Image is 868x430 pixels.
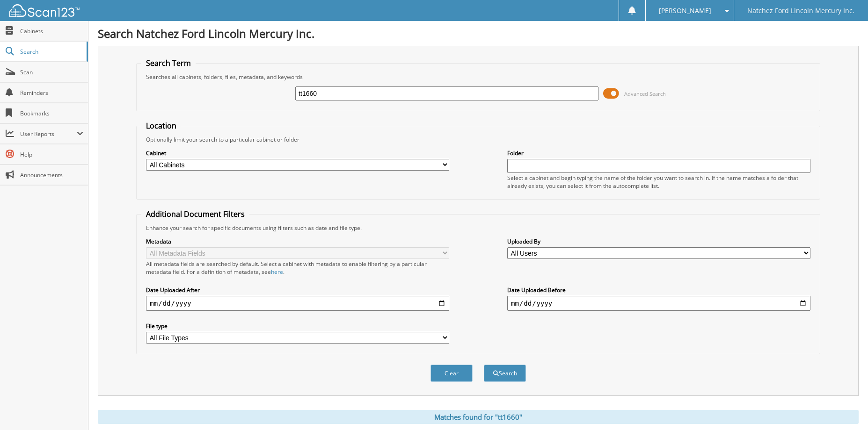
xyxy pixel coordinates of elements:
[146,286,449,294] label: Date Uploaded After
[141,224,815,232] div: Enhance your search for specific documents using filters such as date and file type.
[146,322,449,330] label: File type
[9,4,80,17] img: scan123-logo-white.svg
[146,296,449,311] input: start
[20,150,83,158] span: Help
[20,171,83,179] span: Announcements
[146,260,449,276] div: All metadata fields are searched by default. Select a cabinet with metadata to enable filtering b...
[141,209,249,219] legend: Additional Document Filters
[98,26,859,41] h1: Search Natchez Ford Lincoln Mercury Inc.
[624,90,666,97] span: Advanced Search
[146,237,449,245] label: Metadata
[747,8,854,14] span: Natchez Ford Lincoln Mercury Inc.
[146,149,449,157] label: Cabinet
[20,130,77,138] span: User Reports
[430,365,473,382] button: Clear
[507,149,810,157] label: Folder
[507,174,810,190] div: Select a cabinet and begin typing the name of the folder you want to search in. If the name match...
[20,68,83,76] span: Scan
[507,296,810,311] input: end
[659,8,711,14] span: [PERSON_NAME]
[141,58,196,68] legend: Search Term
[98,410,859,424] div: Matches found for "tt1660"
[20,48,82,56] span: Search
[20,89,83,97] span: Reminders
[141,136,815,143] div: Optionally limit your search to a particular cabinet or folder
[141,121,181,131] legend: Location
[20,109,83,117] span: Bookmarks
[507,237,810,245] label: Uploaded By
[141,73,815,81] div: Searches all cabinets, folders, files, metadata, and keywords
[271,268,283,276] a: here
[20,27,83,35] span: Cabinets
[484,365,526,382] button: Search
[507,286,810,294] label: Date Uploaded Before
